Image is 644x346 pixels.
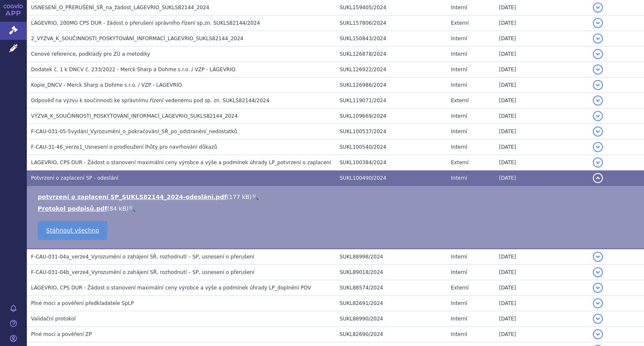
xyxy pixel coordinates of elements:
span: Externí [451,98,469,103]
button: detail [593,158,603,168]
td: SUKL88998/2024 [335,249,447,265]
button: detail [593,173,603,183]
span: Interní [451,269,467,275]
button: detail [593,65,603,75]
td: SUKL100490/2024 [335,170,447,186]
span: Dodatek č. 1 k DNCV č. 233/2022 - Merck Sharp a Dohme s.r.o. / VZP - LAGEVRIO [31,67,235,72]
td: SUKL100540/2024 [335,139,447,155]
td: [DATE] [495,327,589,342]
button: detail [593,127,603,137]
a: Stáhnout všechno [38,221,107,240]
td: [DATE] [495,31,589,46]
td: SUKL109669/2024 [335,108,447,124]
span: Interní [451,331,467,337]
td: [DATE] [495,139,589,155]
td: SUKL100537/2024 [335,124,447,139]
span: Externí [451,160,469,165]
span: Odpověď na výzvu k součinnosti ke správnímu řízení vedenému pod sp. zn. SUKLS82144/2024 [31,98,269,103]
span: Interní [451,129,467,134]
span: Kopie_DNCV - Merck Sharp a Dohme s.r.o. / VZP - LAGEVRIO [31,82,182,88]
span: Externí [451,20,469,26]
span: Interní [451,67,467,72]
td: [DATE] [495,170,589,186]
button: detail [593,252,603,262]
span: Cenové reference, podklady pro ZÚ a metodiky [31,51,150,57]
button: detail [593,111,603,121]
td: [DATE] [495,265,589,280]
span: Potvrzení o zaplacení SP - odeslání [31,175,118,181]
span: Externí [451,285,469,291]
td: [DATE] [495,311,589,327]
button: detail [593,49,603,59]
li: ( ) [38,204,636,213]
span: F-CAU-031-05-5vydání_Vyrozumění_o_pokračování_SŘ_po_odstranění_nedostatků [31,129,237,134]
td: [DATE] [495,93,589,108]
td: [DATE] [495,77,589,93]
a: 🔍 [128,205,135,212]
td: [DATE] [495,124,589,139]
button: detail [593,18,603,28]
td: SUKL82691/2024 [335,296,447,311]
button: detail [593,3,603,13]
span: 84 kB [109,205,126,212]
span: Interní [451,316,467,322]
td: SUKL150843/2024 [335,31,447,46]
td: [DATE] [495,280,589,296]
td: [DATE] [495,296,589,311]
a: potvrzení o zaplacení SP_SUKLS82144_2024-odeslání.pdf [38,194,227,200]
td: [DATE] [495,46,589,62]
span: USNESENÍ_O_PŘERUŠENÍ_SŘ_na_žádost_LAGEVRIO_SUKLS82144_2024 [31,5,209,10]
button: detail [593,329,603,339]
span: 177 kB [229,194,249,200]
td: SUKL126922/2024 [335,62,447,77]
td: [DATE] [495,155,589,170]
td: SUKL126986/2024 [335,77,447,93]
span: Interní [451,51,467,57]
td: SUKL88574/2024 [335,280,447,296]
td: SUKL100384/2024 [335,155,447,170]
span: Validační protokol [31,316,76,322]
button: detail [593,298,603,308]
td: [DATE] [495,15,589,31]
span: Plné moci a pověření předkladatele SpLP [31,300,134,306]
span: Interní [451,82,467,88]
td: SUKL126878/2024 [335,46,447,62]
td: [DATE] [495,108,589,124]
td: SUKL157806/2024 [335,15,447,31]
button: detail [593,283,603,293]
td: SUKL119071/2024 [335,93,447,108]
span: Interní [451,36,467,41]
button: detail [593,34,603,44]
button: detail [593,314,603,324]
span: F-CAU-31-46_verze1_Usnesení o prodloužení lhůty pro navrhování důkazů [31,144,217,150]
button: detail [593,142,603,152]
span: Interní [451,175,467,181]
span: Interní [451,254,467,260]
td: [DATE] [495,62,589,77]
a: 🔍 [252,194,259,200]
span: LAGEVRIO, CPS DUR - Žádost o stanovení maximální ceny výrobce a výše a podmínek úhrady LP_doplněn... [31,285,311,291]
button: detail [593,96,603,106]
span: F-CAU-031-04a_verze4_Vyrozumění o zahájení SŘ, rozhodnutí – SP, usnesení o přerušení [31,254,254,260]
span: Interní [451,5,467,10]
button: detail [593,267,603,277]
span: Plné moci a pověření ZP [31,331,92,337]
span: Interní [451,144,467,150]
span: LAGEVRIO, 200MG CPS DUR - žádost o přerušení správního řízení sp.zn. SUKLS82144/2024 [31,20,260,26]
span: F-CAU-031-04b_verze4_Vyrozumění o zahájení SŘ, rozhodnutí – SP, usnesení o přerušení [31,269,254,275]
button: detail [593,80,603,90]
td: [DATE] [495,249,589,265]
span: 2_VÝZVA_K_SOUČINNOSTI_POSKYTOVÁNÍ_INFORMACÍ_LAGEVRIO_SUKLS82144_2024 [31,36,244,41]
a: Protokol podpisů.pdf [38,205,107,212]
td: SUKL88990/2024 [335,311,447,327]
span: LAGEVRIO, CPS DUR - Žádost o stanovení maximální ceny výrobce a výše a podmínek úhrady LP_potvrze... [31,160,331,165]
span: Interní [451,300,467,306]
td: SUKL82690/2024 [335,327,447,342]
span: VÝZVA_K_SOUČINNOSTI_POSKYTOVÁNÍ_INFORMACÍ_LAGEVRIO_SUKLS82144_2024 [31,113,238,119]
li: ( ) [38,193,636,201]
td: SUKL89018/2024 [335,265,447,280]
span: Interní [451,113,467,119]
